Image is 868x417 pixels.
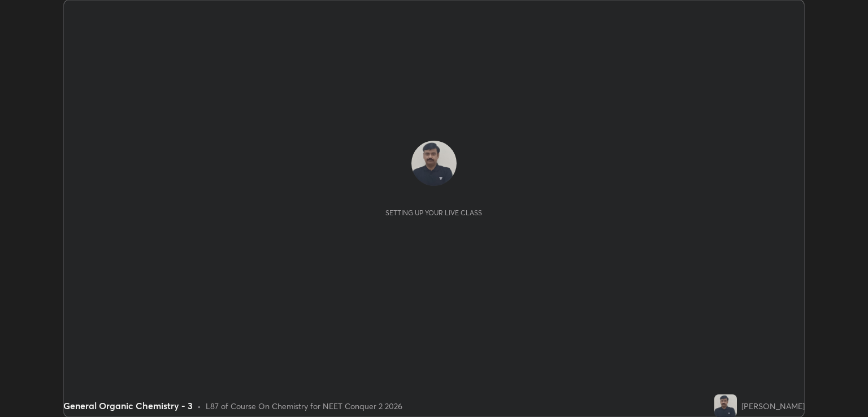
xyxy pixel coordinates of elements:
div: Setting up your live class [385,208,482,217]
div: L87 of Course On Chemistry for NEET Conquer 2 2026 [206,400,402,412]
div: General Organic Chemistry - 3 [63,399,193,412]
img: cebc6562cc024a508bd45016ab6f3ab8.jpg [411,141,457,186]
div: • [197,400,201,412]
div: [PERSON_NAME] [741,400,805,412]
img: cebc6562cc024a508bd45016ab6f3ab8.jpg [714,394,737,417]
